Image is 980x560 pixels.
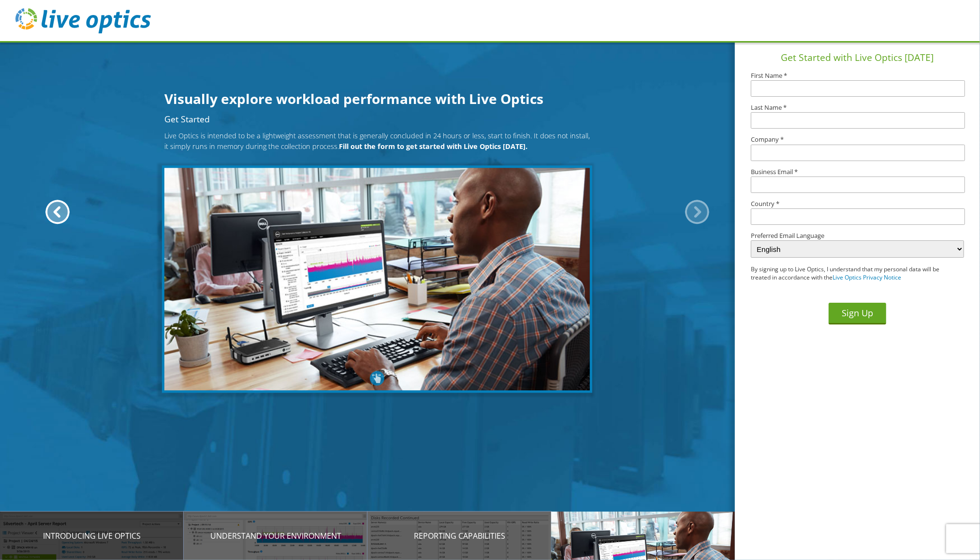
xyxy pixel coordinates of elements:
label: Company * [751,136,965,143]
p: Reporting Capabilities [367,530,551,542]
label: Business Email * [751,169,965,175]
img: live_optics_svg.svg [15,8,151,33]
label: Country * [751,201,965,207]
h2: Get Started [164,116,590,124]
label: Preferred Email Language [751,233,965,239]
p: Live Optics is intended to be a lightweight assessment that is generally concluded in 24 hours or... [164,131,590,152]
h1: Get Started with Live Optics [DATE] [739,51,976,65]
label: Last Name * [751,104,965,111]
h1: Visually explore workload performance with Live Optics [164,88,590,109]
img: Get Started [162,166,592,393]
a: Live Optics Privacy Notice [833,273,901,281]
b: Fill out the form to get started with Live Optics [DATE]. [339,142,527,151]
p: By signing up to Live Optics, I understand that my personal data will be treated in accordance wi... [751,265,943,282]
label: First Name * [751,73,965,79]
p: Understand your environment [184,530,367,542]
button: Sign Up [829,303,886,324]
